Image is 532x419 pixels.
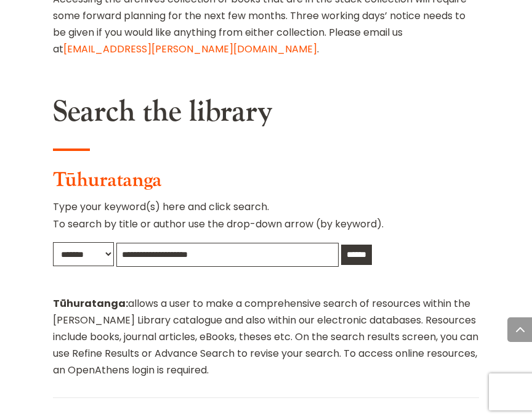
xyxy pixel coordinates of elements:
a: [EMAIL_ADDRESS][PERSON_NAME][DOMAIN_NAME] [63,42,317,56]
p: Type your keyword(s) here and click search. To search by title or author use the drop-down arrow ... [53,198,478,242]
strong: Tūhuratanga: [53,296,128,311]
h2: Search the library [53,94,478,136]
h3: Tūhuratanga [53,169,478,198]
p: allows a user to make a comprehensive search of resources within the [PERSON_NAME] Library catalo... [53,295,478,379]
